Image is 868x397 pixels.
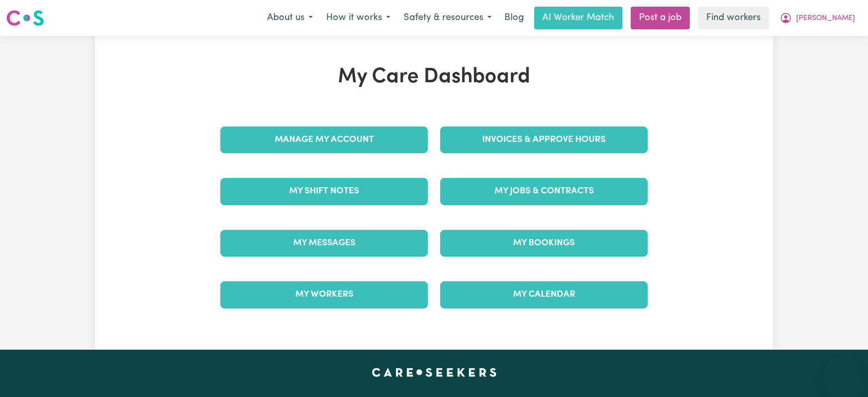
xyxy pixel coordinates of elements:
[260,7,319,29] button: About us
[214,65,654,89] h1: My Care Dashboard
[498,7,530,29] a: Blog
[440,127,648,153] a: Invoices & Approve Hours
[372,368,497,376] a: Careseekers home page
[796,13,855,24] span: [PERSON_NAME]
[827,356,860,389] iframe: Button to launch messaging window
[397,7,498,29] button: Safety & resources
[319,7,397,29] button: How it works
[220,127,428,153] a: Manage My Account
[773,7,862,29] button: My Account
[220,230,428,257] a: My Messages
[698,7,769,29] a: Find workers
[440,230,648,257] a: My Bookings
[220,178,428,205] a: My Shift Notes
[440,178,648,205] a: My Jobs & Contracts
[534,7,622,29] a: AI Worker Match
[440,281,648,308] a: My Calendar
[631,7,690,29] a: Post a job
[6,9,44,27] img: Careseekers logo
[6,6,44,30] a: Careseekers logo
[220,281,428,308] a: My Workers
